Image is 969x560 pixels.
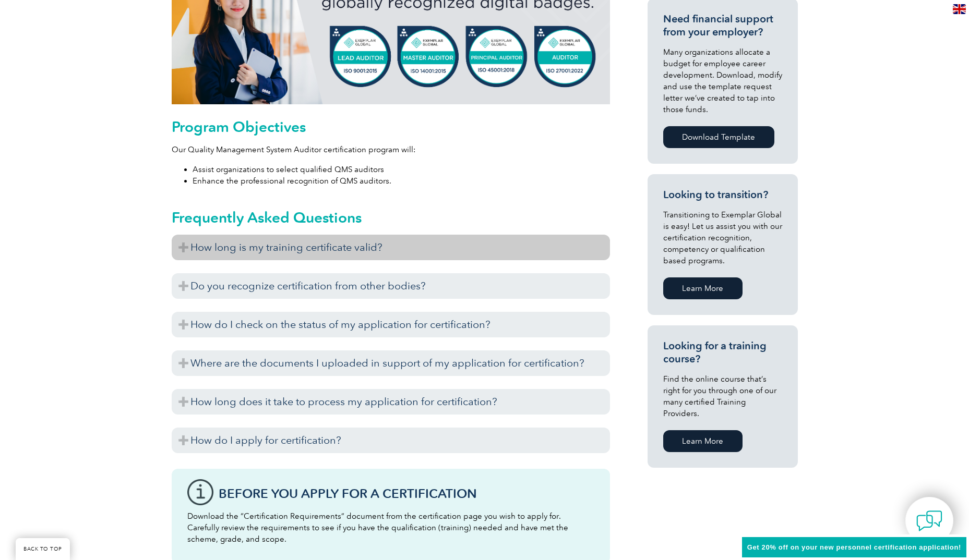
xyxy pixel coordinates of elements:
[663,188,782,201] h3: Looking to transition?
[663,373,782,419] p: Find the online course that’s right for you through one of our many certified Training Providers.
[663,46,782,115] p: Many organizations allocate a budget for employee career development. Download, modify and use th...
[663,126,774,148] a: Download Template
[16,538,70,560] a: BACK TO TOP
[172,312,610,337] h3: How do I check on the status of my application for certification?
[747,543,961,551] span: Get 20% off on your new personnel certification application!
[663,277,743,299] a: Learn More
[172,428,610,453] h3: How do I apply for certification?
[172,118,610,135] h2: Program Objectives
[172,273,610,299] h3: Do you recognize certification from other bodies?
[172,389,610,415] h3: How long does it take to process my application for certification?
[172,235,610,260] h3: How long is my training certificate valid?
[193,164,610,175] li: Assist organizations to select qualified QMS auditors
[172,209,610,226] h2: Frequently Asked Questions
[953,4,966,14] img: en
[219,487,594,500] h3: Before You Apply For a Certification
[187,510,594,545] p: Download the “Certification Requirements” document from the certification page you wish to apply ...
[663,339,782,366] h3: Looking for a training course?
[663,430,743,452] a: Learn More
[172,144,610,155] p: Our Quality Management System Auditor certification program will:
[193,175,610,187] li: Enhance the professional recognition of QMS auditors.
[663,209,782,266] p: Transitioning to Exemplar Global is easy! Let us assist you with our certification recognition, c...
[172,350,610,376] h3: Where are the documents I uploaded in support of my application for certification?
[663,13,782,39] h3: Need financial support from your employer?
[916,508,942,534] img: contact-chat.png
